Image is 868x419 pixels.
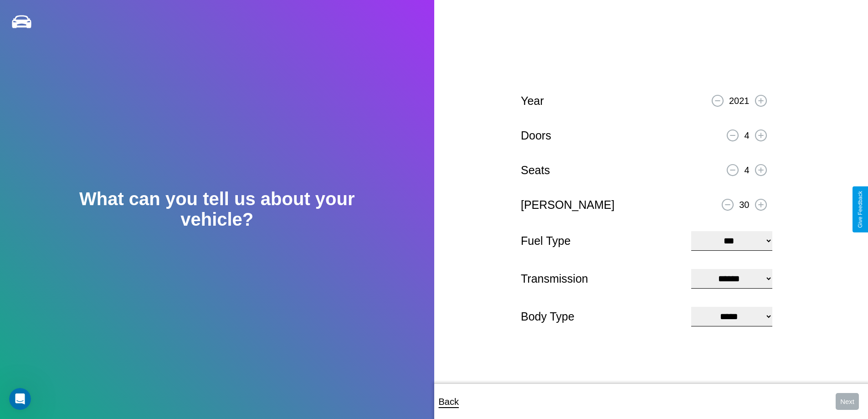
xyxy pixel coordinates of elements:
[739,197,749,213] p: 30
[857,191,863,228] div: Give Feedback
[521,231,682,251] p: Fuel Type
[43,189,390,230] h2: What can you tell us about your vehicle?
[521,306,682,327] p: Body Type
[744,162,749,178] p: 4
[729,93,750,109] p: 2021
[836,393,859,410] button: Next
[744,127,749,144] p: 4
[521,160,550,181] p: Seats
[521,269,682,289] p: Transmission
[9,388,31,410] iframe: Intercom live chat
[521,125,551,146] p: Doors
[521,91,544,111] p: Year
[521,195,615,215] p: [PERSON_NAME]
[439,393,459,410] p: Back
